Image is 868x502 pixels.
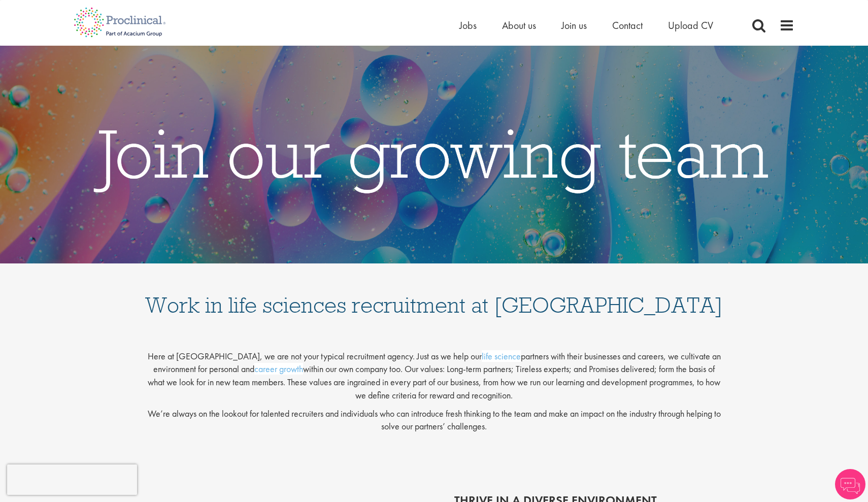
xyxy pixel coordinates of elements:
[145,407,723,433] p: We’re always on the lookout for talented recruiters and individuals who can introduce fresh think...
[668,19,713,32] a: Upload CV
[482,350,521,362] a: life science
[612,19,643,32] a: Contact
[145,274,723,316] h1: Work in life sciences recruitment at [GEOGRAPHIC_DATA]
[7,464,137,495] iframe: reCAPTCHA
[561,19,587,32] a: Join us
[145,342,723,402] p: Here at [GEOGRAPHIC_DATA], we are not your typical recruitment agency. Just as we help our partne...
[459,19,477,32] a: Jobs
[254,363,303,375] a: career growth
[502,19,536,32] a: About us
[835,469,865,499] img: Chatbot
